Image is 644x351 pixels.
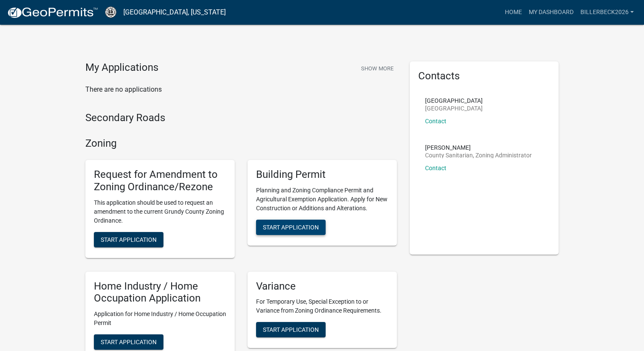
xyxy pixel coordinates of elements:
[14,22,20,29] img: website_grey.svg
[85,137,397,150] h4: Zoning
[425,152,532,158] p: County Sanitarian, Zoning Administrator
[101,236,157,243] span: Start Application
[256,322,326,337] button: Start Application
[425,145,532,151] p: [PERSON_NAME]
[123,5,226,20] a: [GEOGRAPHIC_DATA], [US_STATE]
[32,50,76,56] div: Domain Overview
[85,112,397,124] h4: Secondary Roads
[94,232,163,247] button: Start Application
[24,14,42,20] div: v 4.0.25
[101,339,157,345] span: Start Application
[263,223,319,230] span: Start Application
[256,186,388,213] p: Planning and Zoning Compliance Permit and Agricultural Exemption Application. Apply for New Const...
[425,118,446,125] a: Contact
[256,280,388,293] h5: Variance
[22,22,94,29] div: Domain: [DOMAIN_NAME]
[418,70,551,82] h5: Contacts
[14,14,20,20] img: logo_orange.svg
[425,105,483,111] p: [GEOGRAPHIC_DATA]
[23,49,30,56] img: tab_domain_overview_orange.svg
[256,220,326,235] button: Start Application
[105,6,117,18] img: Grundy County, Iowa
[501,4,525,20] a: Home
[85,84,397,95] p: There are no applications
[94,280,226,305] h5: Home Industry / Home Occupation Application
[94,198,226,225] p: This application should be used to request an amendment to the current Grundy County Zoning Ordin...
[358,61,397,75] button: Show More
[94,168,226,193] h5: Request for Amendment to Zoning Ordinance/Rezone
[85,61,158,74] h4: My Applications
[256,168,388,181] h5: Building Permit
[577,4,637,20] a: billerbeck2026
[94,50,144,56] div: Keywords by Traffic
[94,310,226,328] p: Application for Home Industry / Home Occupation Permit
[94,334,163,350] button: Start Application
[425,98,483,104] p: [GEOGRAPHIC_DATA]
[256,297,388,315] p: For Temporary Use, Special Exception to or Variance from Zoning Ordinance Requirements.
[85,49,92,56] img: tab_keywords_by_traffic_grey.svg
[263,326,319,333] span: Start Application
[425,165,446,171] a: Contact
[525,4,577,20] a: My Dashboard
